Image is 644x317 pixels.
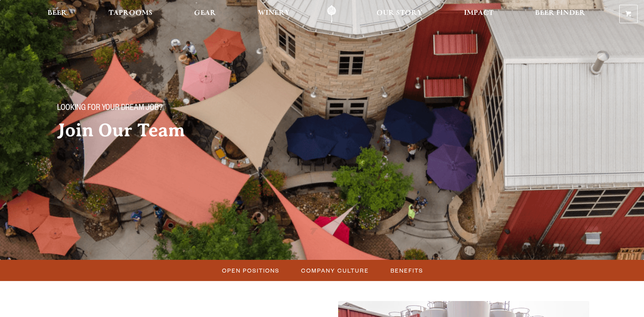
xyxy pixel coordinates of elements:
[301,265,369,276] span: Company Culture
[530,5,590,23] a: Beer Finder
[42,5,72,23] a: Beer
[48,10,67,16] span: Beer
[57,104,162,114] span: Looking for your dream job?
[390,265,423,276] span: Benefits
[57,120,306,140] h2: Join Our Team
[371,5,428,23] a: Our Story
[189,5,221,23] a: Gear
[459,5,499,23] a: Impact
[386,265,427,276] a: Benefits
[376,10,422,16] span: Our Story
[109,10,153,16] span: Taprooms
[222,265,279,276] span: Open Positions
[258,10,290,16] span: Winery
[535,10,585,16] span: Beer Finder
[103,5,158,23] a: Taprooms
[217,265,283,276] a: Open Positions
[464,10,493,16] span: Impact
[296,265,373,276] a: Company Culture
[253,5,295,23] a: Winery
[317,5,347,23] a: Odell Home
[194,10,216,16] span: Gear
